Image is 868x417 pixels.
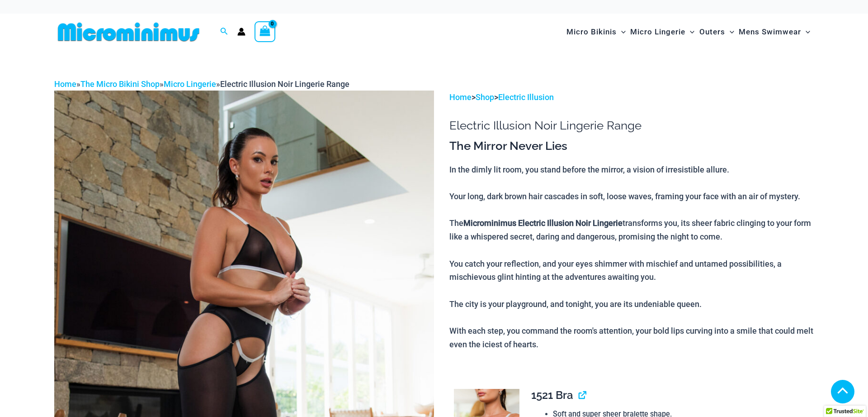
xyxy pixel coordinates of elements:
[449,163,814,351] p: In the dimly lit room, you stand before the mirror, a vision of irresistible allure. Your long, d...
[630,20,685,43] span: Micro Lingerie
[476,92,494,102] a: Shop
[566,20,617,43] span: Micro Bikinis
[531,388,573,402] span: 1521 Bra
[685,20,694,43] span: Menu Toggle
[697,18,736,46] a: OutersMenu ToggleMenu Toggle
[563,17,814,47] nav: Site Navigation
[617,20,626,43] span: Menu Toggle
[801,20,810,43] span: Menu Toggle
[699,20,725,43] span: Outers
[628,18,697,46] a: Micro LingerieMenu ToggleMenu Toggle
[564,18,628,46] a: Micro BikinisMenu ToggleMenu Toggle
[449,119,814,133] h1: Electric Illusion Noir Lingerie Range
[80,79,160,89] a: The Micro Bikini Shop
[237,28,245,36] a: Account icon link
[449,91,814,104] p: > >
[255,21,275,42] a: View Shopping Cart, empty
[498,92,554,102] a: Electric Illusion
[463,218,623,228] b: Microminimus Electric Illusion Noir Lingerie
[220,26,228,38] a: Search icon link
[449,92,472,102] a: Home
[736,18,812,46] a: Mens SwimwearMenu ToggleMenu Toggle
[725,20,734,43] span: Menu Toggle
[739,20,801,43] span: Mens Swimwear
[164,79,216,89] a: Micro Lingerie
[449,139,814,154] h3: The Mirror Never Lies
[54,22,203,42] img: MM SHOP LOGO FLAT
[54,79,349,89] span: » » »
[54,79,76,89] a: Home
[220,79,349,89] span: Electric Illusion Noir Lingerie Range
